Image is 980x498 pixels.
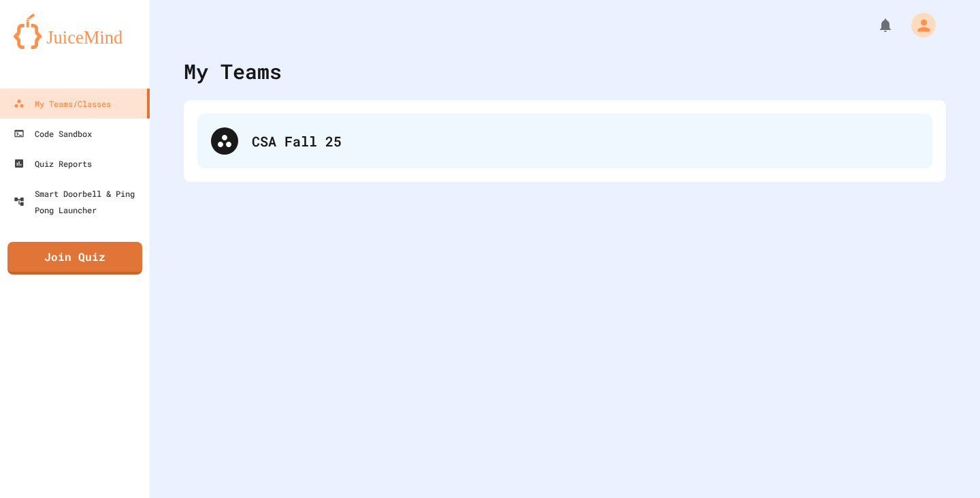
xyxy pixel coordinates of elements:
div: My Teams/Classes [14,95,111,112]
div: Smart Doorbell & Ping Pong Launcher [14,185,144,218]
a: Join Quiz [7,242,142,275]
div: CSA Fall 25 [197,114,932,168]
div: My Account [897,10,939,41]
div: Quiz Reports [14,155,92,172]
div: CSA Fall 25 [252,131,919,151]
img: logo-orange.svg [14,14,136,49]
div: My Teams [184,56,282,87]
div: Code Sandbox [14,125,92,142]
div: My Notifications [852,14,897,37]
